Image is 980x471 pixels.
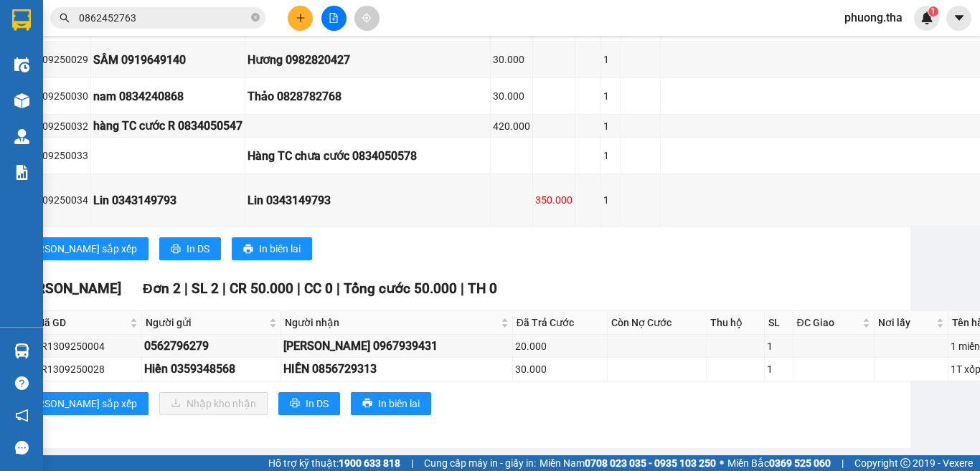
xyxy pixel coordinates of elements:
[23,241,137,257] span: [PERSON_NAME] sắp xếp
[93,117,242,135] div: hàng TC cước R 0834050547
[248,51,488,69] div: Hương 0982820427
[833,9,914,27] span: phuong.tha
[608,311,707,335] th: Còn Nợ Cước
[16,174,91,227] td: PR1309250034
[144,337,279,355] div: 0562796279
[362,13,372,23] span: aim
[720,460,724,466] span: ⚪️
[767,338,790,354] div: 1
[290,398,300,409] span: printer
[424,455,536,471] span: Cung cấp máy in - giấy in:
[297,280,301,297] span: |
[14,165,29,180] img: solution-icon
[344,280,457,297] span: Tổng cước 50.000
[878,315,933,330] span: Nơi lấy
[15,409,29,422] span: notification
[171,244,181,255] span: printer
[378,396,420,411] span: In biên lai
[603,88,618,104] div: 1
[296,13,306,23] span: plus
[585,457,716,469] strong: 0708 023 035 - 0935 103 250
[603,118,618,134] div: 1
[146,315,267,330] span: Người gửi
[16,138,91,174] td: PR1309250033
[251,13,260,22] span: close-circle
[603,148,618,163] div: 1
[278,392,340,415] button: printerIn DS
[283,360,509,378] div: HIỀN 0856729313
[842,455,844,471] span: |
[535,192,573,208] div: 350.000
[797,315,859,330] span: ĐC Giao
[79,10,248,26] input: Tìm tên, số ĐT hoặc mã đơn
[354,6,380,31] button: aim
[34,338,139,354] div: PR1309250004
[251,11,260,25] span: close-circle
[192,280,219,297] span: SL 2
[461,280,464,297] span: |
[493,88,530,104] div: 30.000
[32,358,142,381] td: PR1309250028
[930,6,936,16] span: 1
[769,457,831,469] strong: 0369 525 060
[16,78,91,115] td: PR1309250030
[468,280,497,297] span: TH 0
[18,88,88,104] div: PR1309250030
[493,118,530,134] div: 420.000
[351,392,431,415] button: printerIn biên lai
[23,396,137,411] span: [PERSON_NAME] sắp xếp
[232,237,312,260] button: printerIn biên lai
[306,396,329,411] span: In DS
[14,129,29,144] img: warehouse-icon
[285,315,497,330] span: Người nhận
[36,315,127,330] span: Mã GD
[15,441,29,455] span: message
[953,11,966,24] span: caret-down
[304,280,333,297] span: CC 0
[248,191,488,209] div: Lin 0343149793
[93,51,242,69] div: SÂM 0919649140
[16,42,91,78] td: PR1309250029
[603,52,618,67] div: 1
[540,455,716,471] span: Miền Nam
[321,6,347,31] button: file-add
[93,191,242,209] div: Lin 0343149793
[93,87,242,105] div: nam 0834240868
[230,280,293,297] span: CR 50.000
[707,311,765,335] th: Thu hộ
[329,13,339,23] span: file-add
[34,361,139,377] div: PR1309250028
[18,192,88,208] div: PR1309250034
[411,455,413,471] span: |
[18,148,88,163] div: PR1309250033
[32,335,142,358] td: PR1309250004
[920,11,933,24] img: icon-new-feature
[336,280,340,297] span: |
[268,455,400,471] span: Hỗ trợ kỹ thuật:
[603,192,618,208] div: 1
[12,9,31,31] img: logo-vxr
[14,93,29,108] img: warehouse-icon
[15,376,29,390] span: question-circle
[283,337,509,355] div: [PERSON_NAME] 0967939431
[493,52,530,67] div: 30.000
[248,147,488,165] div: Hàng TC chưa cước 0834050578
[248,87,488,105] div: Thảo 0828782768
[159,237,221,260] button: printerIn DS
[259,241,301,257] span: In biên lai
[928,6,938,16] sup: 1
[362,398,372,409] span: printer
[765,311,793,335] th: SL
[60,13,70,23] span: search
[288,6,313,31] button: plus
[900,458,910,468] span: copyright
[513,311,608,335] th: Đã Trả Cước
[222,280,226,297] span: |
[727,455,831,471] span: Miền Bắc
[144,360,279,378] div: Hiền 0359348568
[18,52,88,67] div: PR1309250029
[14,57,29,72] img: warehouse-icon
[143,280,181,297] span: Đơn 2
[243,244,253,255] span: printer
[16,115,91,138] td: PR1309250032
